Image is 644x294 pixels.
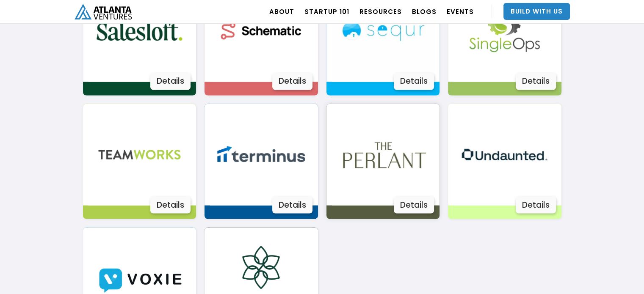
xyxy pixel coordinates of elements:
a: Build With Us [503,3,570,20]
div: Details [394,73,434,90]
div: Details [150,196,191,213]
div: Details [516,196,556,213]
div: Details [150,73,191,90]
img: Image 3 [332,104,434,206]
img: Image 3 [88,104,191,206]
div: Details [272,196,312,213]
img: Image 3 [453,104,556,206]
div: Details [394,196,434,213]
div: Details [516,73,556,90]
div: Details [272,73,312,90]
img: Image 3 [210,104,312,206]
